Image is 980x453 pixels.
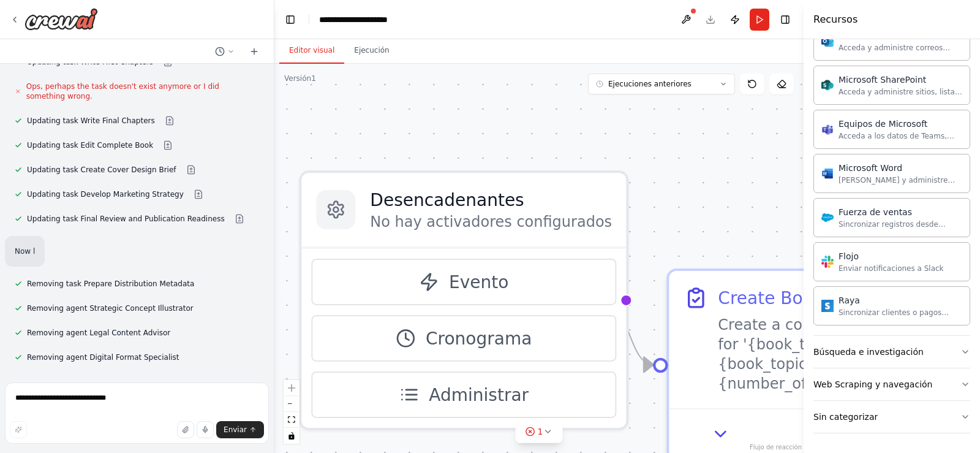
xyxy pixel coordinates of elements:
font: Acceda y administre sitios, listas y bibliotecas de documentos de SharePoint. [839,88,962,116]
font: Microsoft Word [839,163,902,173]
font: Administrar [429,385,529,405]
button: Enviar [216,421,264,438]
button: alejar [284,396,300,412]
img: Flojo [821,256,834,268]
font: Recursos [813,13,858,25]
font: Fuerza de ventas [839,207,912,217]
button: Ocultar la barra lateral izquierda [282,11,299,28]
font: Sin categorizar [813,412,878,422]
font: Versión [284,74,311,83]
font: Microsoft SharePoint [839,75,926,85]
img: Fuerza de ventas [821,211,834,224]
font: Acceda y administre correos electrónicos, eventos de calendario y contactos de Outlook. [839,44,950,82]
img: Raya [821,300,834,312]
button: Administrar [311,371,617,418]
font: Flujo de reacción [750,444,802,451]
font: Editor visual [289,46,334,55]
button: No output available [768,419,872,449]
button: Web Scraping y navegación [813,368,970,400]
span: Removing agent Non-Fiction Platform Distributor [27,377,206,387]
button: Sin categorizar [813,401,970,433]
font: No hay activadores configurados [370,213,612,230]
font: Flojo [839,251,859,261]
img: Microsoft Word [821,167,834,180]
button: Subir archivos [177,421,194,438]
button: 1 [516,421,563,443]
span: Removing agent Digital Format Specialist [27,352,179,362]
button: Cambiar al chat anterior [210,44,239,59]
a: Atribución de React Flow [750,444,802,451]
font: Enviar [224,425,247,434]
font: Evento [449,272,508,292]
span: Updating task Edit Complete Book [27,140,153,150]
span: Updating task Develop Marketing Strategy [27,189,184,199]
span: Ops, perhaps the task doesn't exist anymore or I did something wrong. [26,82,259,101]
font: Web Scraping y navegación [813,379,932,389]
button: Iniciar un nuevo chat [244,44,264,59]
font: Desencadenantes [370,190,524,210]
span: Updating task Create Cover Design Brief [27,165,176,175]
font: Búsqueda e investigación [813,347,924,357]
img: Logo [24,8,98,30]
font: Acceda a los datos de Teams, envíe mensajes, cree reuniones y administre [PERSON_NAME]. [839,132,962,160]
font: Enviar notificaciones a Slack [839,264,944,273]
font: Ejecución [354,46,389,55]
button: vista de ajuste [284,412,300,428]
img: Microsoft SharePoint [821,79,834,91]
font: 1 [311,74,316,83]
span: Removing task Prepare Distribution Metadata [27,279,194,289]
button: Haga clic para decir su idea de automatización [197,421,214,438]
font: Raya [839,295,860,305]
span: Updating task Final Review and Publication Readiness [27,214,225,224]
div: Create a comprehensive outline for '{book_title}' covering {book_topic}. Structure it into {numbe... [718,315,956,394]
button: Ejecuciones anteriores [588,74,735,94]
font: [PERSON_NAME] y administre documentos de Word y archivos de texto en OneDrive o SharePoint. [839,176,957,214]
button: Evento [311,259,617,305]
div: DesencadenantesNo hay activadores configuradosEventoCronogramaAdministrar [299,170,629,430]
span: 1 [538,425,543,438]
font: Equipos de Microsoft [839,119,927,129]
font: Sincronizar clientes o pagos desde Stripe [839,308,949,327]
div: Controles de flujo de React [284,380,300,444]
button: Mejorar este mensaje [10,421,27,438]
button: Cronograma [311,315,617,362]
span: Updating task Write Final Chapters [27,116,155,126]
img: Microsoft Outlook [821,35,834,47]
img: Equipos de Microsoft [821,123,834,135]
font: Sincronizar registros desde Salesforce [839,220,946,238]
span: Removing agent Legal Content Advisor [27,328,170,338]
button: Ocultar la barra lateral derecha [777,11,794,28]
div: Create Book Outline [718,286,891,310]
span: Removing agent Strategic Concept Illustrator [27,303,194,313]
button: alternar interactividad [284,428,300,444]
p: Now l [15,246,35,257]
nav: migaja de pan [319,13,409,26]
font: Cronograma [426,329,532,348]
button: Búsqueda e investigación [813,336,970,368]
font: Ejecuciones anteriores [608,80,692,88]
